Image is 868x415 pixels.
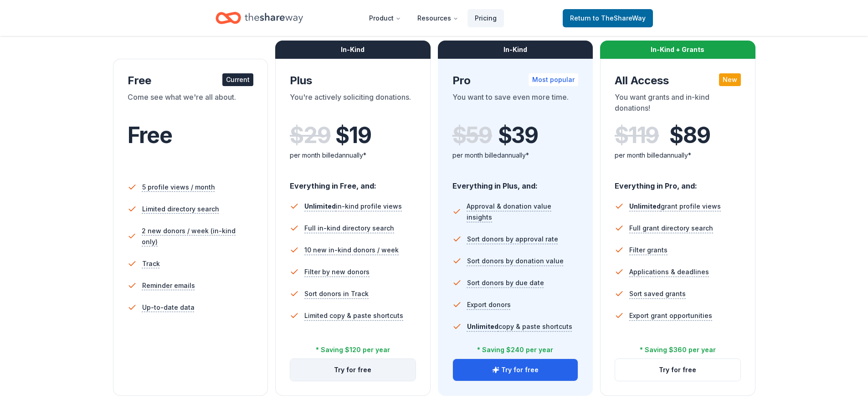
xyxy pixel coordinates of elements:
span: Unlimited [467,323,498,330]
span: 2 new donors / week (in-kind only) [142,225,253,247]
span: Sort donors in Track [304,288,369,299]
span: 10 new in-kind donors / week [304,245,399,256]
span: Sort donors by due date [467,277,544,288]
div: * Saving $240 per year [477,344,553,355]
span: Return [570,13,646,24]
div: Everything in Plus, and: [452,173,579,192]
span: to TheShareWay [593,14,646,22]
span: Filter by new donors [304,266,370,277]
nav: Main [362,7,504,29]
span: Sort donors by approval rate [467,234,558,245]
div: You're actively soliciting donations. [290,92,416,117]
div: Plus [290,73,416,88]
span: Full in-kind directory search [304,223,394,234]
div: * Saving $120 per year [316,344,390,355]
span: Track [142,258,160,269]
span: Reminder emails [142,280,195,291]
div: Free [128,73,254,88]
span: Unlimited [304,202,336,210]
span: Sort saved grants [629,288,686,299]
span: Full grant directory search [629,223,713,234]
span: Sort donors by donation value [467,256,564,266]
button: Try for free [615,359,740,381]
span: Up-to-date data [142,302,195,313]
span: $ 39 [498,123,538,148]
div: All Access [615,73,741,88]
div: In-Kind + Grants [600,41,755,59]
span: Export donors [467,299,511,310]
span: Applications & deadlines [629,266,709,277]
span: Unlimited [629,202,661,210]
span: Export grant opportunities [629,310,712,321]
button: Resources [410,9,466,27]
div: Everything in Pro, and: [615,173,741,192]
a: Returnto TheShareWay [563,9,653,27]
span: grant profile views [629,202,721,210]
div: Everything in Free, and: [290,173,416,192]
div: Current [222,73,253,86]
div: In-Kind [438,41,593,59]
span: 5 profile views / month [142,182,215,193]
span: Limited copy & paste shortcuts [304,310,403,321]
span: copy & paste shortcuts [467,323,572,330]
button: Try for free [290,359,416,381]
div: In-Kind [275,41,431,59]
div: * Saving $360 per year [640,344,716,355]
a: Home [216,7,303,29]
div: per month billed annually* [452,150,579,161]
span: $ 19 [335,123,371,148]
div: Most popular [529,73,578,86]
div: Pro [452,73,579,88]
div: per month billed annually* [290,150,416,161]
button: Product [362,9,408,27]
span: Filter grants [629,245,668,256]
div: You want grants and in-kind donations! [615,92,741,117]
span: $ 89 [669,123,710,148]
button: Try for free [453,359,578,381]
span: Free [128,122,172,149]
div: per month billed annually* [615,150,741,161]
span: Approval & donation value insights [467,201,578,223]
div: New [719,73,741,86]
a: Pricing [467,9,504,27]
div: Come see what we're all about. [128,92,254,117]
div: You want to save even more time. [452,92,579,117]
span: Limited directory search [142,204,219,215]
span: in-kind profile views [304,202,402,210]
